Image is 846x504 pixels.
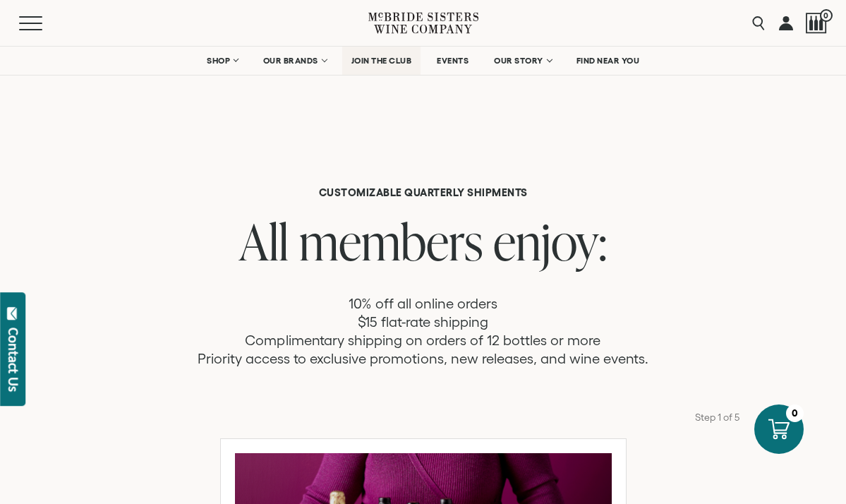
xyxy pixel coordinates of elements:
a: FIND NEAR YOU [567,47,649,75]
span: OUR STORY [494,56,543,66]
span: 0 [820,9,833,22]
span: SHOP [207,56,231,66]
span: OUR BRANDS [263,56,318,66]
button: Mobile Menu Trigger [19,16,70,30]
span: FIND NEAR YOU [576,56,640,66]
span: enjoy: [493,207,608,275]
div: Contact Us [6,328,20,392]
a: EVENTS [428,47,478,75]
a: OUR STORY [485,47,560,75]
div: 0 [786,404,804,422]
span: members [299,207,483,275]
a: SHOP [198,47,247,75]
span: JOIN THE CLUB [351,56,412,66]
p: 10% off all online orders $15 flat-rate shipping Complimentary shipping on orders of 12 bottles o... [198,294,648,368]
a: OUR BRANDS [254,47,335,75]
span: All [239,207,289,275]
span: EVENTS [437,56,469,66]
a: JOIN THE CLUB [342,47,421,75]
